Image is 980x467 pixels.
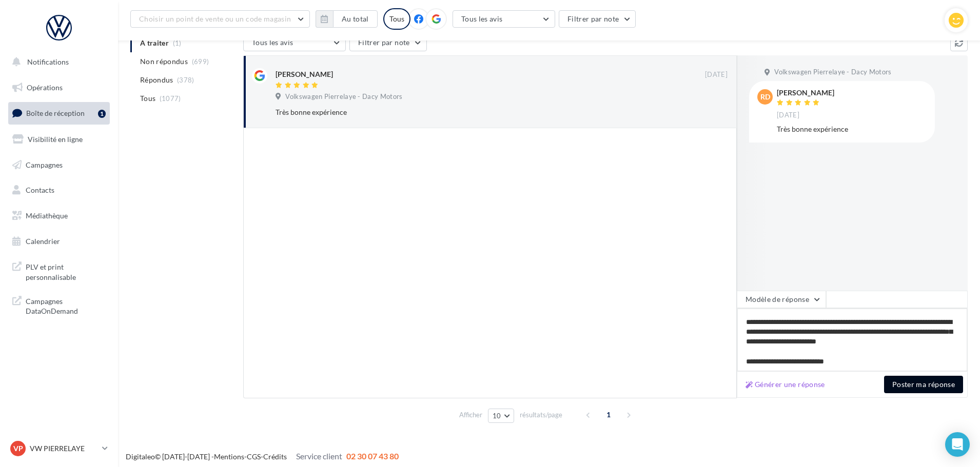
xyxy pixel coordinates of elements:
span: Tous [140,93,155,104]
span: Campagnes DataOnDemand [26,294,106,316]
button: Notifications [6,51,108,73]
button: Au total [316,10,378,28]
a: Calendrier [6,231,112,252]
a: VP VW PIERRELAYE [8,439,110,458]
span: (378) [177,76,194,84]
span: Volkswagen Pierrelaye - Dacy Motors [285,92,402,101]
span: Répondus [140,75,173,85]
span: RD [760,92,770,102]
span: Campagnes [26,160,63,169]
span: Opérations [27,83,63,92]
span: Contacts [26,186,54,194]
span: Notifications [27,57,69,66]
div: Très bonne expérience [276,107,661,117]
div: [PERSON_NAME] [777,89,834,96]
span: (1077) [160,94,181,103]
span: Choisir un point de vente ou un code magasin [139,14,291,23]
span: Volkswagen Pierrelaye - Dacy Motors [774,68,891,77]
button: Filtrer par note [349,34,427,51]
a: Digitaleo [126,452,155,461]
div: Très bonne expérience [777,124,927,134]
a: Boîte de réception1 [6,102,112,124]
button: Choisir un point de vente ou un code magasin [130,10,310,28]
a: Médiathèque [6,205,112,227]
button: Tous les avis [243,34,346,51]
div: 1 [98,110,106,118]
span: [DATE] [705,70,728,79]
a: PLV et print personnalisable [6,256,112,286]
a: Mentions [214,452,244,461]
span: [DATE] [777,111,799,120]
span: (699) [192,57,209,66]
span: Boîte de réception [26,109,85,117]
span: Tous les avis [461,14,503,23]
div: [PERSON_NAME] [276,69,333,79]
button: Tous les avis [453,10,555,28]
span: PLV et print personnalisable [26,260,106,282]
a: CGS [247,452,261,461]
span: Afficher [459,410,482,420]
button: Générer une réponse [741,378,829,391]
button: Modèle de réponse [737,291,826,308]
div: Open Intercom Messenger [945,432,970,457]
span: © [DATE]-[DATE] - - - [126,452,399,461]
button: Au total [333,10,378,28]
a: Campagnes [6,154,112,176]
p: VW PIERRELAYE [30,443,98,454]
span: VP [13,443,23,454]
a: Visibilité en ligne [6,129,112,150]
a: Contacts [6,179,112,201]
span: résultats/page [520,410,562,420]
span: 02 30 07 43 80 [346,451,399,461]
div: Tous [383,8,410,30]
span: 10 [493,412,501,420]
span: Tous les avis [252,38,293,47]
span: Médiathèque [26,211,68,220]
a: Campagnes DataOnDemand [6,290,112,320]
span: Service client [296,451,342,461]
a: Crédits [263,452,287,461]
button: Filtrer par note [559,10,636,28]
button: Poster ma réponse [884,376,963,393]
a: Opérations [6,77,112,98]
button: 10 [488,409,514,423]
span: 1 [600,407,617,423]
span: Visibilité en ligne [28,135,83,144]
span: Calendrier [26,237,60,246]
span: Non répondus [140,56,188,67]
